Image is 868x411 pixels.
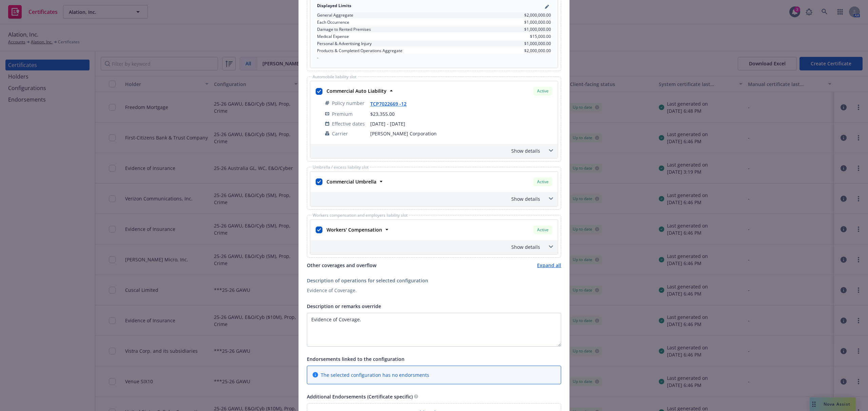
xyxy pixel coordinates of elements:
[370,111,395,117] span: $23,355.00
[307,262,376,269] span: Other coverages and overflow
[317,19,349,25] span: Each Occurrence
[524,26,551,32] span: $1,000,000.00
[311,165,370,169] span: Umbrella / excess liability slot
[327,88,387,94] strong: Commercial Auto Liability
[317,12,353,18] span: General Aggregate
[312,243,540,251] div: Show details
[370,101,412,107] a: TCP7022669 -12
[332,120,365,127] span: Effective dates
[310,192,558,206] div: Show details
[327,178,376,185] strong: Commercial Umbrella
[317,26,371,32] span: Damage to Rented Premises
[524,41,551,46] span: $1,000,000.00
[370,130,552,137] span: [PERSON_NAME] Corporation
[524,12,551,18] span: $2,000,000.00
[321,371,429,378] span: The selected configuration has no endorsments
[307,287,561,294] div: Evidence of Coverage.
[317,3,351,11] span: Displayed Limits
[327,226,382,233] strong: Workers' Compensation
[543,3,551,11] a: pencil
[307,313,561,347] textarea: Input description
[312,147,540,154] div: Show details
[524,19,551,25] span: $1,000,000.00
[307,393,413,400] span: Additional Endorsements (Certificate specific)
[307,277,561,284] div: Description of operations for selected configuration
[524,48,551,53] span: $2,000,000.00
[370,100,412,107] span: TCP7022669 -12
[536,227,550,233] span: Active
[311,75,358,79] span: Automobile liability slot
[536,179,550,185] span: Active
[370,120,552,127] span: [DATE] - [DATE]
[312,195,540,202] div: Show details
[536,88,550,94] span: Active
[332,100,364,107] span: Policy number
[317,41,372,46] span: Personal & Advertising Injury
[307,303,381,309] span: Description or remarks override
[332,110,353,117] span: Premium
[311,213,409,217] span: Workers compensation and employers liability slot
[310,144,558,158] div: Show details
[307,356,405,362] span: Endorsements linked to the configuration
[317,34,349,39] span: Medical Expense
[537,262,561,269] a: Expand all
[317,55,551,61] div: -
[530,34,551,39] span: $15,000.00
[310,240,558,254] div: Show details
[317,48,402,53] span: Products & Completed Operations Aggregate
[332,130,348,137] span: Carrier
